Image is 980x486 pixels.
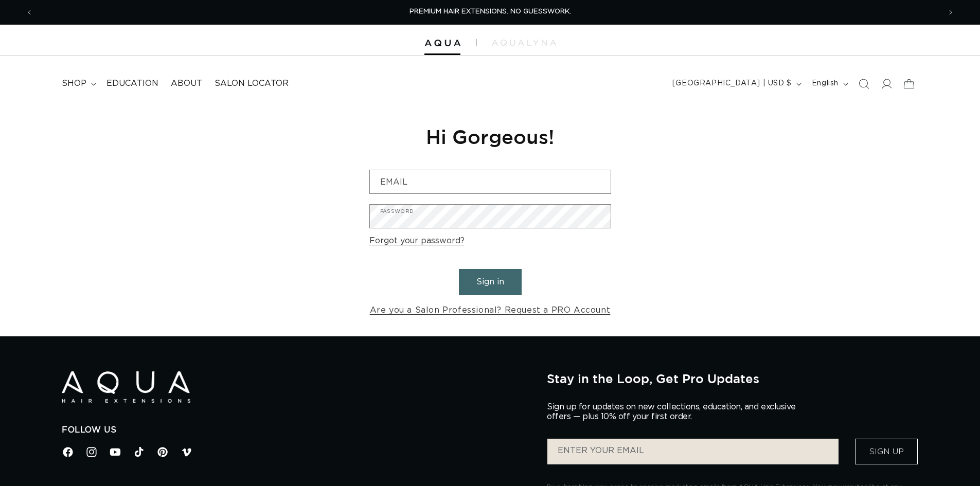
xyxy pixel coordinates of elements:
[547,371,918,386] h2: Stay in the Loop, Get Pro Updates
[855,439,918,464] button: Sign Up
[370,170,611,193] input: Email
[56,72,100,95] summary: shop
[369,233,465,248] a: Forgot your password?
[812,78,839,89] span: English
[62,371,190,403] img: Aqua Hair Extensions
[100,72,165,95] a: Education
[492,40,556,46] img: aqualyna.com
[672,78,792,89] span: [GEOGRAPHIC_DATA] | USD $
[939,3,962,22] button: Next announcement
[18,3,41,22] button: Previous announcement
[62,78,86,89] span: shop
[62,425,531,436] h2: Follow Us
[852,73,875,95] summary: Search
[547,439,839,464] input: ENTER YOUR EMAIL
[409,8,571,15] span: PREMIUM HAIR EXTENSIONS. NO GUESSWORK.
[459,269,522,295] button: Sign in
[171,78,202,89] span: About
[547,402,804,422] p: Sign up for updates on new collections, education, and exclusive offers — plus 10% off your first...
[424,40,460,47] img: Aqua Hair Extensions
[666,74,806,94] button: [GEOGRAPHIC_DATA] | USD $
[370,303,611,318] a: Are you a Salon Professional? Request a PRO Account
[806,74,852,94] button: English
[165,72,208,95] a: About
[208,72,295,95] a: Salon Locator
[106,78,158,89] span: Education
[369,124,611,149] h1: Hi Gorgeous!
[215,78,289,89] span: Salon Locator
